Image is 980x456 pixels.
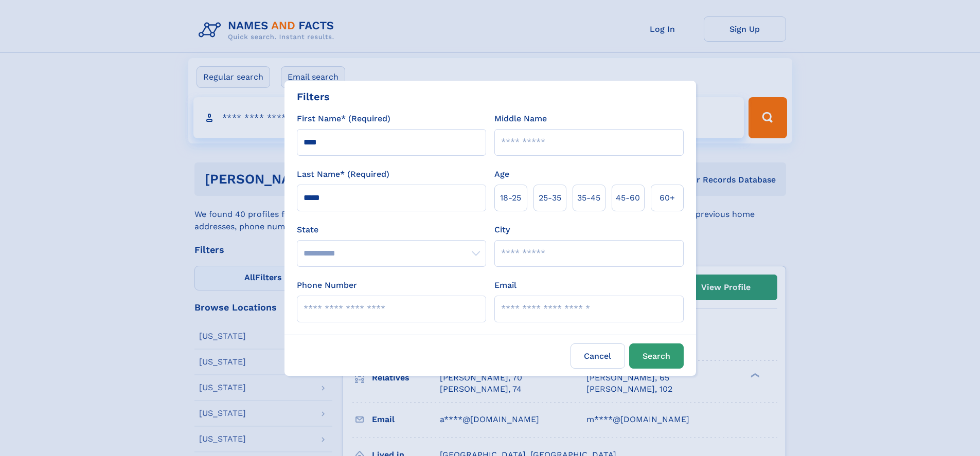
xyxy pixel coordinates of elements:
label: Cancel [571,343,625,369]
label: State [297,224,486,236]
span: 35‑45 [577,192,600,204]
label: First Name* (Required) [297,113,390,125]
label: Email [494,279,516,291]
span: 45‑60 [616,192,640,204]
button: Search [629,343,684,369]
label: City [494,224,510,236]
label: Phone Number [297,279,357,291]
label: Last Name* (Required) [297,168,389,180]
span: 18‑25 [500,192,521,204]
span: 60+ [660,192,675,204]
div: Filters [297,89,330,104]
span: 25‑35 [539,192,561,204]
label: Age [494,168,509,180]
label: Middle Name [494,113,547,125]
